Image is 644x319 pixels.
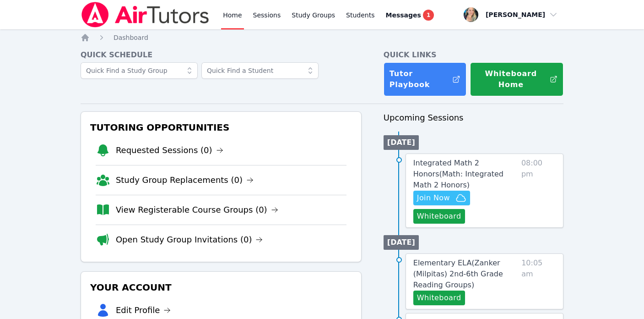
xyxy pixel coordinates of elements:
li: [DATE] [384,135,419,150]
a: Open Study Group Invitations (0) [116,233,263,246]
a: Dashboard [114,33,148,42]
h3: Your Account [88,279,354,296]
a: Edit Profile [116,304,171,317]
a: Integrated Math 2 Honors(Math: Integrated Math 2 Honors) [413,158,518,191]
h3: Upcoming Sessions [384,111,563,124]
span: 08:00 pm [521,158,556,224]
span: Elementary ELA ( Zanker (Milpitas) 2nd-6th Grade Reading Groups ) [413,258,503,289]
a: Study Group Replacements (0) [116,174,254,187]
button: Whiteboard [413,291,465,305]
span: Dashboard [114,34,148,41]
h4: Quick Schedule [81,49,362,60]
input: Quick Find a Student [201,62,319,79]
a: Requested Sessions (0) [116,144,223,157]
a: View Registerable Course Groups (0) [116,203,278,216]
a: Tutor Playbook [384,62,466,96]
img: Air Tutors [81,2,210,27]
input: Quick Find a Study Group [81,62,198,79]
span: 10:05 am [521,258,556,305]
button: Whiteboard [413,209,465,224]
h4: Quick Links [384,49,563,60]
span: 1 [423,10,434,21]
li: [DATE] [384,235,419,250]
span: Integrated Math 2 Honors ( Math: Integrated Math 2 Honors ) [413,159,503,189]
button: Join Now [413,191,470,205]
nav: Breadcrumb [81,33,563,42]
span: Messages [386,11,421,20]
span: Join Now [417,192,450,203]
a: Elementary ELA(Zanker (Milpitas) 2nd-6th Grade Reading Groups) [413,258,518,291]
h3: Tutoring Opportunities [88,119,354,136]
button: Whiteboard Home [470,62,563,96]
